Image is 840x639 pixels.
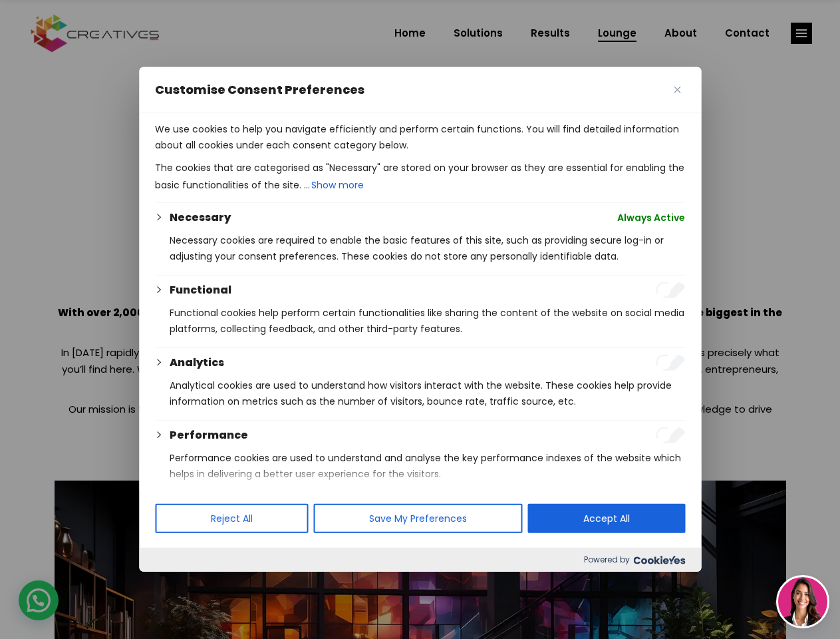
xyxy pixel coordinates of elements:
input: Enable Functional [656,282,685,298]
div: Powered by [139,548,701,572]
button: Analytics [170,355,224,371]
button: Save My Preferences [313,504,522,533]
img: Close [674,87,680,93]
p: Performance cookies are used to understand and analyse the key performance indexes of the website... [170,450,685,482]
p: Functional cookies help perform certain functionalities like sharing the content of the website o... [170,305,685,337]
img: agent [778,577,827,626]
p: Necessary cookies are required to enable the basic features of this site, such as providing secur... [170,232,685,264]
input: Enable Performance [656,427,685,443]
button: Performance [170,427,248,443]
p: The cookies that are categorised as "Necessary" are stored on your browser as they are essential ... [155,160,685,194]
button: Functional [170,282,231,298]
p: Analytical cookies are used to understand how visitors interact with the website. These cookies h... [170,377,685,409]
input: Enable Analytics [656,355,685,371]
button: Accept All [527,504,685,533]
div: Customise Consent Preferences [139,67,701,572]
button: Reject All [155,504,308,533]
img: Cookieyes logo [633,556,685,564]
p: We use cookies to help you navigate efficiently and perform certain functions. You will find deta... [155,121,685,153]
button: Show more [310,176,365,194]
span: Customise Consent Preferences [155,82,364,98]
span: Always Active [617,210,685,226]
button: Close [669,82,685,98]
button: Necessary [170,210,231,226]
